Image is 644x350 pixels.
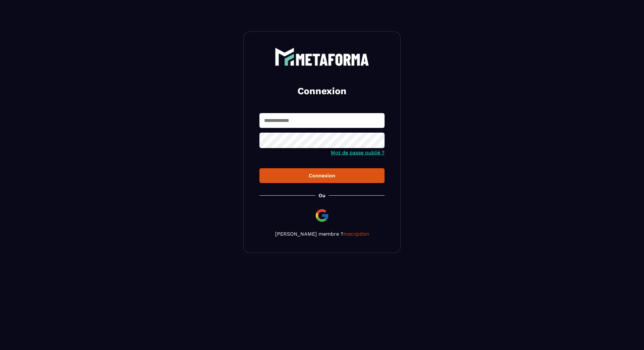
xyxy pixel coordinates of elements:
[275,48,369,66] img: logo
[259,231,385,237] p: [PERSON_NAME] membre ?
[259,168,385,183] button: Connexion
[331,150,385,156] a: Mot de passe oublié ?
[259,48,385,66] a: logo
[267,85,377,97] h2: Connexion
[343,231,369,237] a: Inscription
[264,173,380,179] div: Connexion
[314,208,330,223] img: google
[319,192,325,198] p: Ou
